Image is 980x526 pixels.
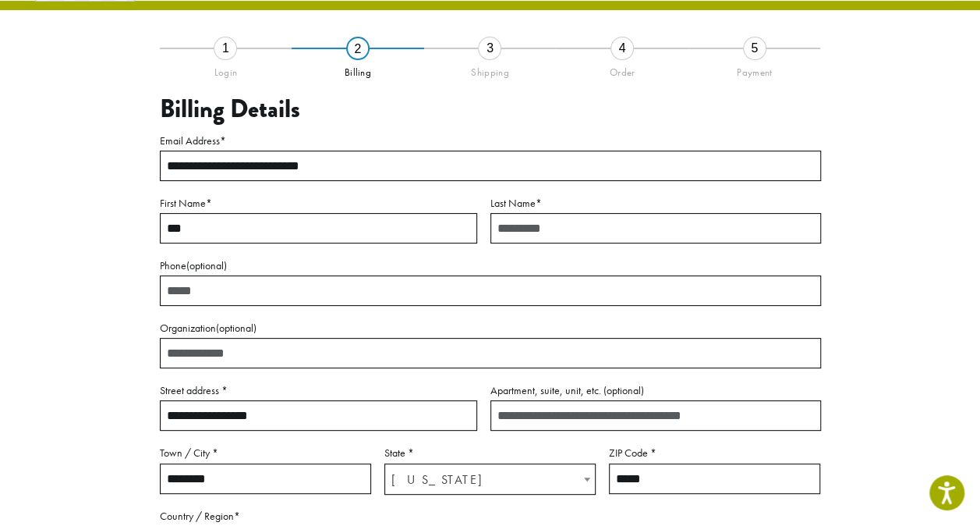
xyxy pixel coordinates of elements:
[743,37,766,60] div: 5
[186,258,227,272] span: (optional)
[160,131,821,151] label: Email Address
[609,443,820,463] label: ZIP Code
[610,37,634,60] div: 4
[216,321,256,335] span: (optional)
[160,381,477,400] label: Street address
[424,60,557,79] div: Shipping
[214,37,237,60] div: 1
[688,60,821,79] div: Payment
[160,194,477,213] label: First Name
[478,37,501,60] div: 3
[160,60,292,79] div: Login
[385,464,595,495] span: California
[556,60,688,79] div: Order
[384,443,596,463] label: State
[160,318,821,338] label: Organization
[384,464,596,495] span: State
[160,94,821,124] h3: Billing Details
[346,37,370,60] div: 2
[490,381,821,400] label: Apartment, suite, unit, etc.
[292,60,424,79] div: Billing
[603,383,644,397] span: (optional)
[160,443,371,463] label: Town / City
[490,194,821,213] label: Last Name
